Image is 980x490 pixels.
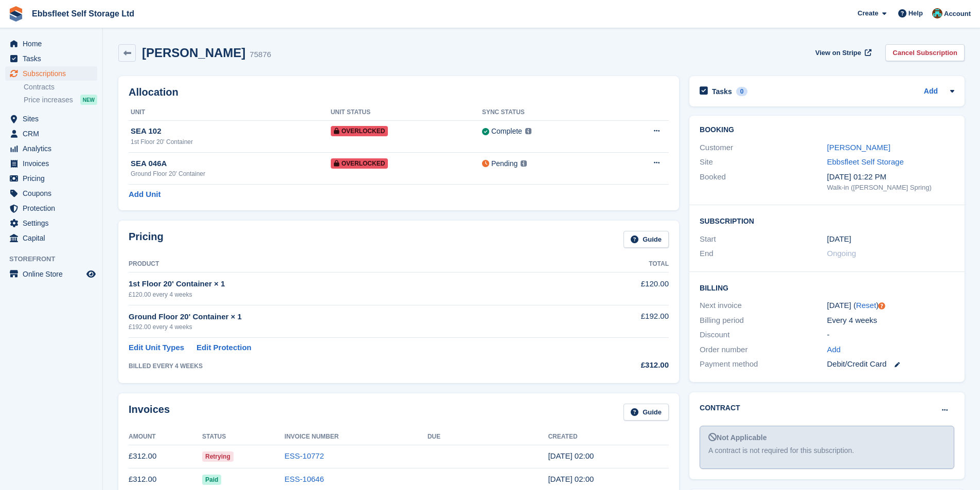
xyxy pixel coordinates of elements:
div: Walk-in ([PERSON_NAME] Spring) [827,183,954,193]
h2: [PERSON_NAME] [142,46,245,60]
h2: Booking [700,126,954,134]
div: - [827,329,954,341]
a: Add [924,86,938,98]
div: Complete [491,126,522,137]
th: Sync Status [482,104,612,121]
span: Capital [23,231,84,245]
a: Add [827,344,841,356]
a: Reset [856,301,876,310]
th: Total [569,256,669,273]
div: 1st Floor 20' Container [131,137,331,147]
td: £120.00 [569,273,669,305]
div: A contract is not required for this subscription. [708,445,946,456]
h2: Tasks [712,87,732,96]
div: Discount [700,329,827,341]
th: Unit [129,104,331,121]
time: 2025-07-20 01:00:31 UTC [548,475,594,483]
a: menu [5,231,97,245]
div: SEA 046A [131,158,331,170]
a: menu [5,112,97,126]
td: £192.00 [569,305,669,337]
div: [DATE] ( ) [827,300,954,312]
a: ESS-10772 [284,451,324,460]
span: CRM [23,126,84,141]
div: Payment method [700,358,827,370]
div: SEA 102 [131,125,331,137]
span: Paid [202,475,221,485]
th: Product [129,256,569,273]
h2: Subscription [700,215,954,226]
div: Order number [700,344,827,356]
a: Price increases NEW [24,94,97,105]
span: Invoices [23,156,84,171]
a: Edit Protection [197,342,252,354]
time: 2025-08-17 01:00:02 UTC [548,451,594,460]
span: Ongoing [827,249,857,258]
span: Analytics [23,141,84,156]
div: Pending [491,158,518,169]
div: £120.00 every 4 weeks [129,290,569,299]
span: Subscriptions [23,66,84,81]
span: Help [908,8,923,19]
a: menu [5,171,97,186]
span: Pricing [23,171,84,186]
span: Protection [23,201,84,215]
span: Create [858,8,878,19]
span: Overlocked [331,126,388,136]
a: Edit Unit Types [129,342,184,354]
a: Guide [623,404,669,421]
a: menu [5,186,97,201]
div: NEW [80,95,97,105]
span: Price increases [24,95,73,105]
span: Storefront [9,254,102,264]
a: menu [5,66,97,81]
div: £312.00 [569,359,669,371]
div: Customer [700,142,827,154]
div: Debit/Credit Card [827,358,954,370]
div: 0 [736,87,748,96]
span: Retrying [202,451,234,462]
div: Every 4 weeks [827,315,954,326]
span: Online Store [23,267,84,281]
a: menu [5,267,97,281]
div: £192.00 every 4 weeks [129,322,569,332]
div: Start [700,233,827,245]
div: 1st Floor 20' Container × 1 [129,278,569,290]
a: View on Stripe [811,44,874,61]
img: icon-info-grey-7440780725fd019a000dd9b08b2336e03edf1995a4989e88bcd33f0948082b44.svg [525,128,531,134]
div: Site [700,156,827,168]
span: Settings [23,216,84,230]
a: Ebbsfleet Self Storage [827,157,904,166]
a: menu [5,201,97,215]
div: Billing period [700,315,827,326]
time: 2025-03-30 01:00:00 UTC [827,233,851,245]
th: Created [548,429,669,445]
a: Cancel Subscription [885,44,965,61]
div: Ground Floor 20' Container × 1 [129,311,569,323]
a: menu [5,51,97,66]
a: menu [5,126,97,141]
th: Unit Status [331,104,482,121]
a: menu [5,216,97,230]
a: Add Unit [129,189,161,201]
a: menu [5,141,97,156]
td: £312.00 [129,445,202,468]
h2: Contract [700,403,740,413]
div: Next invoice [700,300,827,312]
h2: Billing [700,282,954,293]
h2: Pricing [129,231,164,248]
span: Account [944,9,971,19]
span: Home [23,37,84,51]
span: View on Stripe [815,48,861,58]
a: [PERSON_NAME] [827,143,890,152]
div: Not Applicable [708,432,946,443]
span: Coupons [23,186,84,201]
div: End [700,248,827,260]
img: icon-info-grey-7440780725fd019a000dd9b08b2336e03edf1995a4989e88bcd33f0948082b44.svg [521,160,527,167]
a: Contracts [24,82,97,92]
th: Amount [129,429,202,445]
th: Due [427,429,548,445]
h2: Invoices [129,404,170,421]
span: Tasks [23,51,84,66]
img: George Spring [932,8,942,19]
